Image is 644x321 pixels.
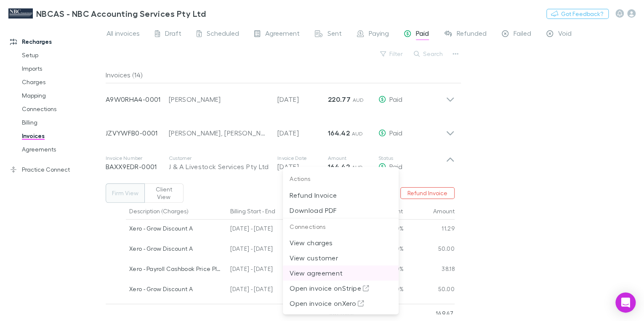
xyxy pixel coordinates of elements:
[290,205,392,215] p: Download PDF
[283,281,399,296] li: Open invoice onStripe
[283,205,399,213] a: Download PDF
[290,238,392,248] p: View charges
[290,283,392,293] p: Open invoice on Stripe
[283,298,399,306] a: Open invoice onXero
[615,292,636,313] div: Open Intercom Messenger
[283,283,399,291] a: Open invoice onStripe
[283,238,399,246] a: View charges
[283,218,399,236] p: Connections
[283,250,399,265] li: View customer
[283,296,399,311] li: Open invoice onXero
[290,190,392,200] p: Refund Invoice
[290,253,392,263] p: View customer
[283,265,399,281] li: View agreement
[283,268,399,276] a: View agreement
[290,298,392,308] p: Open invoice on Xero
[283,235,399,250] li: View charges
[283,170,399,188] p: Actions
[290,268,392,278] p: View agreement
[283,253,399,261] a: View customer
[283,203,399,218] li: Download PDF
[283,188,399,203] li: Refund Invoice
